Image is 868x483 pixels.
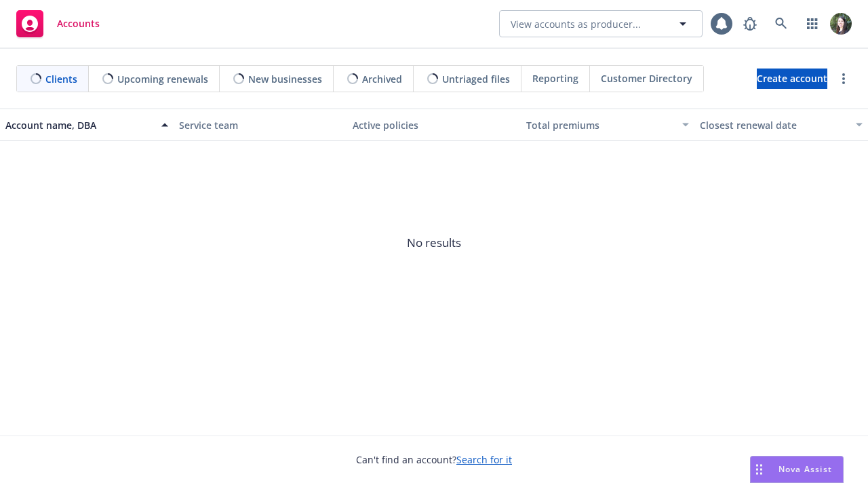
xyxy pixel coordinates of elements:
div: Account name, DBA [5,118,153,132]
button: Active policies [347,109,521,141]
button: Total premiums [521,109,694,141]
button: Closest renewal date [694,109,868,141]
span: Untriaged files [442,72,510,86]
a: Accounts [11,5,105,43]
div: Total premiums [526,118,674,132]
div: Service team [179,118,342,132]
button: Service team [174,109,347,141]
a: Report a Bug [736,10,764,37]
img: photo [830,13,852,35]
span: Nova Assist [778,463,832,475]
span: Reporting [532,71,578,85]
div: Active policies [353,118,515,132]
span: Create account [757,66,827,92]
button: Nova Assist [750,456,844,483]
div: Closest renewal date [700,118,848,132]
a: Search [768,10,795,37]
a: Create account [757,69,827,89]
span: Upcoming renewals [117,72,208,86]
span: Clients [45,72,77,86]
a: Search for it [456,453,512,466]
span: Accounts [57,18,100,29]
span: New businesses [248,72,322,86]
span: Can't find an account? [356,452,512,467]
span: View accounts as producer... [511,17,641,31]
a: more [835,71,852,87]
div: Drag to move [751,457,768,482]
button: View accounts as producer... [499,10,703,37]
span: Archived [362,72,402,86]
a: Switch app [799,10,826,37]
span: Customer Directory [601,71,692,85]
